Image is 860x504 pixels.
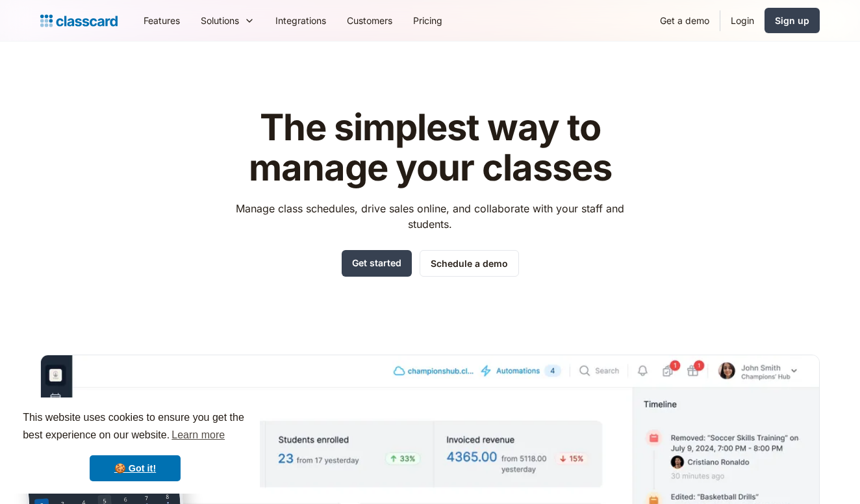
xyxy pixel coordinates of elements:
p: Manage class schedules, drive sales online, and collaborate with your staff and students. [224,201,637,232]
a: Schedule a demo [420,250,519,277]
a: Get a demo [650,6,720,35]
a: Customers [336,6,403,35]
a: Integrations [265,6,336,35]
a: learn more about cookies [170,425,227,445]
span: This website uses cookies to ensure you get the best experience on our website. [23,410,247,445]
a: Features [133,6,190,35]
a: home [40,12,118,30]
div: Solutions [190,6,265,35]
div: Solutions [201,14,239,27]
a: Login [720,6,765,35]
a: dismiss cookie message [90,455,181,481]
div: Sign up [775,14,809,27]
a: Sign up [765,8,820,33]
div: cookieconsent [10,397,260,494]
a: Get started [342,250,412,277]
a: Pricing [403,6,453,35]
h1: The simplest way to manage your classes [224,108,637,188]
